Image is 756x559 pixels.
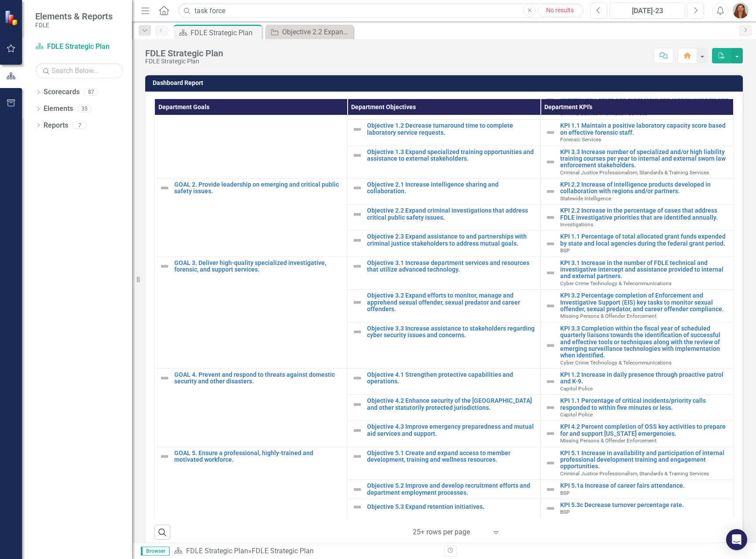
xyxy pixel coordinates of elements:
[560,221,593,228] span: Investigations
[367,122,536,136] a: Objective 1.2 Decrease turnaround time to complete laboratory service requests.
[560,181,729,195] a: KPI 2.2 Increase of intelligence products developed in collaboration with regions and/or partners.
[367,233,536,247] a: Objective 2.3 Expand assistance to and partnerships with criminal justice stakeholders to address...
[174,260,343,273] a: GOAL 3. Deliver high-quality specialized investigative, forensic, and support services.
[545,503,556,514] img: Not Defined
[145,58,223,65] div: FDLE Strategic Plan
[352,451,363,462] img: Not Defined
[174,546,437,556] div: »
[560,247,570,254] span: BSP
[352,502,363,512] img: Not Defined
[560,195,611,202] span: Statewide Intelligence
[560,386,593,392] span: Capitol Police
[560,122,729,136] a: KPI 1.1 Maintain a positive laboratory capacity score based on effective forensic staff.
[560,233,729,247] a: KPI 1.1 Percentage of total allocated grant funds expended by state and local agencies during the...
[560,360,672,366] span: Cyber Crime Technology & Telecommunications
[560,509,570,515] span: BSP
[560,149,729,169] a: KPI 3.3 Increase number of specialized and/or high liability training courses per year to interna...
[178,3,584,18] input: Search ClearPoint...
[560,169,709,176] span: Criminal Justice Professionalism, Standards & Training Services
[186,547,248,555] a: FDLE Strategic Plan
[560,136,601,143] span: Forensic Services
[352,373,363,383] img: Not Defined
[560,423,729,437] a: KPI 4.2 Percent completion of OSS key activities to prepare for and support [US_STATE] emergencies.
[560,313,657,319] span: Missing Persons & Offender Enforcement
[367,181,536,195] a: Objective 2.1 Increase intelligence sharing and collaboration.
[560,482,729,489] a: KPI 5.1a Increase of career fairs attendance.
[352,399,363,410] img: Not Defined
[35,22,113,29] small: FDLE
[174,371,343,385] a: GOAL 4. Prevent and respond to threats against domestic security and other disasters.
[153,80,738,86] h3: Dashboard Report
[560,292,729,313] a: KPI 3.2 Percentage completion of Enforcement and Investigative Support (EIS) key tasks to monitor...
[44,87,80,97] a: Scorecards
[545,340,556,351] img: Not Defined
[367,397,536,411] a: Objective 4.2 Enhance security of the [GEOGRAPHIC_DATA] and other statutorily protected jurisdict...
[367,423,536,437] a: Objective 4.3 Improve emergency preparedness and mutual aid services and support.
[44,104,73,114] a: Elements
[367,371,536,385] a: Objective 4.1 Strengthen protective capabilities and operations.
[159,261,170,272] img: Not Defined
[560,397,729,411] a: KPI 1.1 Percentage of critical incidents/priority calls responded to within five minutes or less.
[159,373,170,383] img: Not Defined
[252,547,314,555] div: FDLE Strategic Plan
[538,6,581,15] div: No results
[352,209,363,220] img: Not Defined
[609,3,685,18] button: [DATE]-23
[545,402,556,413] img: Not Defined
[545,157,556,167] img: Not Defined
[44,121,68,131] a: Reports
[560,110,647,117] span: Criminal Justice Information Services
[367,260,536,273] a: Objective 3.1 Increase department services and resources that utilize advanced technology.
[545,212,556,223] img: Not Defined
[560,325,729,359] a: KPI 3.3 Completion within the fiscal year of scheduled quarterly liaisons towards the identificat...
[545,268,556,278] img: Not Defined
[352,484,363,495] img: Not Defined
[352,261,363,272] img: Not Defined
[726,529,747,550] div: Open Intercom Messenger
[367,482,536,496] a: Objective 5.2 Improve and develop recruitment efforts and department employment processes.
[545,127,556,138] img: Not Defined
[35,42,123,52] a: FDLE Strategic Plan
[367,292,536,313] a: Objective 3.2 Expand efforts to monitor, manage and apprehend sexual offender, sexual predator an...
[268,26,351,37] a: Objective 2.2 Expand criminal investigations that address critical public safety issues.
[282,26,351,37] div: Objective 2.2 Expand criminal investigations that address critical public safety issues.
[560,502,729,508] a: KPI 5.3c Decrease turnover percentage rate.
[367,325,536,339] a: Objective 3.3 Increase assistance to stakeholders regarding cyber security issues and concerns.
[545,239,556,249] img: Not Defined
[77,105,92,113] div: 35
[352,297,363,308] img: Not Defined
[560,490,570,496] span: BSP
[159,183,170,193] img: Not Defined
[352,124,363,135] img: Not Defined
[560,207,729,221] a: KPI 2.2 Increase in the percentage of cases that address FDLE investigative priorities that are i...
[159,451,170,462] img: Not Defined
[84,88,98,96] div: 87
[545,484,556,495] img: Not Defined
[545,458,556,468] img: Not Defined
[560,438,657,444] span: Missing Persons & Offender Enforcement
[141,547,169,555] span: Browser
[145,48,223,58] div: FDLE Strategic Plan
[367,207,536,221] a: Objective 2.2 Expand criminal investigations that address critical public safety issues.
[352,150,363,161] img: Not Defined
[560,450,729,470] a: KPI 5.1 Increase in availability and participation of internal professional development training ...
[352,425,363,436] img: Not Defined
[538,4,582,17] a: No results
[73,121,87,129] div: 7
[35,11,113,22] span: Elements & Reports
[733,3,749,18] img: Dana Kelly
[352,235,363,246] img: Not Defined
[545,301,556,311] img: Not Defined
[367,149,536,162] a: Objective 1.3 Expand specialized training opportunities and assistance to external stakeholders.
[560,412,593,418] span: Capitol Police
[545,186,556,197] img: Not Defined
[4,10,20,26] img: ClearPoint Strategy
[174,450,343,463] a: GOAL 5. Ensure a professional, highly-trained and motivated workforce.
[560,471,709,477] span: Criminal Justice Professionalism, Standards & Training Services
[35,63,123,78] input: Search Below...
[545,376,556,387] img: Not Defined
[352,327,363,337] img: Not Defined
[174,181,343,195] a: GOAL 2. Provide leadership on emerging and critical public safety issues.
[613,6,682,16] div: [DATE]-23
